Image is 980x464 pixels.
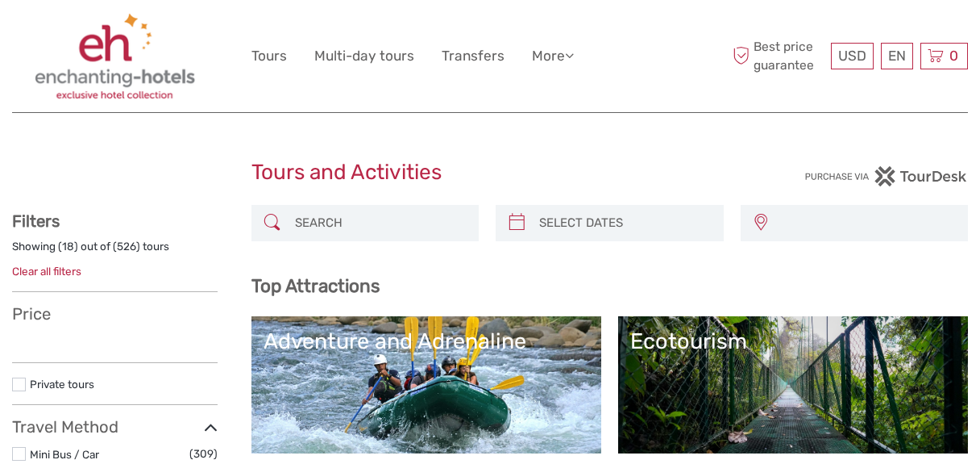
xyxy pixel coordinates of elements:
h3: Price [12,304,218,324]
h3: Travel Method [12,417,218,437]
input: SELECT DATES [533,209,716,237]
a: Adventure and Adrenaline [264,328,589,441]
a: Private tours [30,378,94,391]
a: Tours [251,44,287,68]
a: Transfers [442,44,505,68]
a: Mini Bus / Car [30,448,99,461]
a: More [532,44,574,68]
b: Top Attractions [251,275,380,297]
strong: Filters [12,211,60,231]
label: 18 [62,239,74,254]
a: Ecotourism [630,328,956,441]
span: (309) [189,445,218,463]
a: Clear all filters [12,265,81,278]
span: USD [838,48,866,64]
div: EN [881,43,913,69]
h1: Tours and Activities [251,160,729,186]
div: Ecotourism [630,328,956,354]
div: Adventure and Adrenaline [264,328,589,354]
img: PurchaseViaTourDesk.png [804,166,968,186]
img: Enchanting Hotels [34,12,196,100]
a: Multi-day tours [314,44,414,68]
input: SEARCH [289,209,471,237]
span: Best price guarantee [729,38,828,73]
label: 526 [117,239,136,254]
span: 0 [947,48,961,64]
div: Showing ( ) out of ( ) tours [12,239,218,264]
